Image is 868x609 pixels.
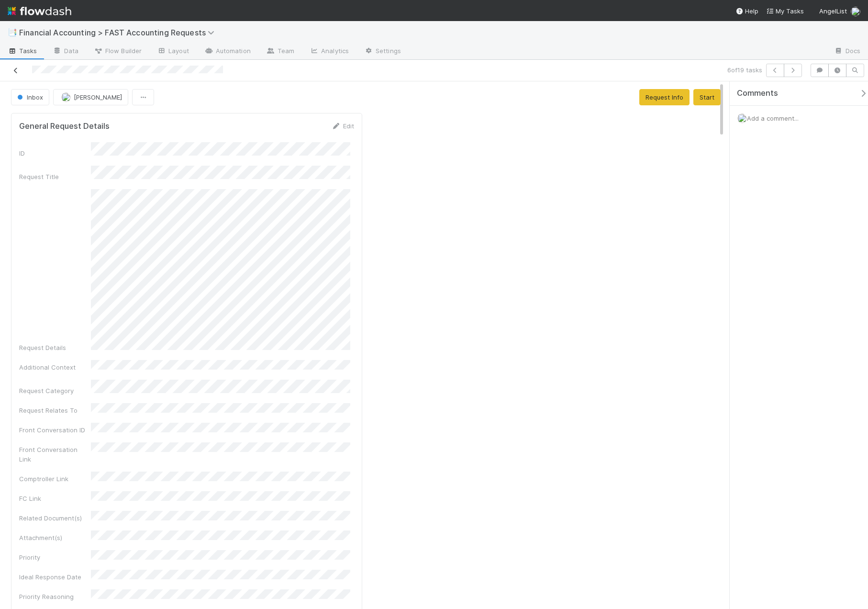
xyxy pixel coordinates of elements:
[766,6,804,16] a: My Tasks
[19,425,91,435] div: Front Conversation ID
[53,89,128,105] button: [PERSON_NAME]
[8,3,71,19] img: logo-inverted-e16ddd16eac7371096b0.svg
[19,28,219,37] span: Financial Accounting > FAST Accounting Requests
[19,406,91,415] div: Request Relates To
[332,122,354,130] a: Edit
[197,44,258,59] a: Automation
[851,7,860,16] img: avatar_c0d2ec3f-77e2-40ea-8107-ee7bdb5edede.png
[19,362,91,372] div: Additional Context
[747,114,799,122] span: Add a comment...
[19,513,91,523] div: Related Document(s)
[19,533,91,542] div: Attachment(s)
[826,44,868,59] a: Docs
[19,343,91,352] div: Request Details
[735,6,758,16] div: Help
[19,148,91,158] div: ID
[19,445,91,464] div: Front Conversation Link
[766,7,804,15] span: My Tasks
[19,172,91,181] div: Request Title
[19,592,91,601] div: Priority Reasoning
[45,44,86,59] a: Data
[149,44,197,59] a: Layout
[86,44,149,59] a: Flow Builder
[19,494,91,503] div: FC Link
[94,46,142,56] span: Flow Builder
[8,28,17,36] span: 📑
[356,44,409,59] a: Settings
[74,93,122,101] span: [PERSON_NAME]
[19,553,91,562] div: Priority
[302,44,356,59] a: Analytics
[19,386,91,395] div: Request Category
[19,122,110,131] h5: General Request Details
[19,572,91,582] div: Ideal Response Date
[258,44,302,59] a: Team
[639,89,690,105] button: Request Info
[737,113,747,123] img: avatar_c0d2ec3f-77e2-40ea-8107-ee7bdb5edede.png
[727,65,762,75] span: 6 of 19 tasks
[819,7,847,15] span: AngelList
[693,89,721,105] button: Start
[8,46,37,56] span: Tasks
[15,93,43,101] span: Inbox
[737,89,778,98] span: Comments
[61,92,71,102] img: avatar_fee1282a-8af6-4c79-b7c7-bf2cfad99775.png
[11,89,49,105] button: Inbox
[19,474,91,484] div: Comptroller Link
